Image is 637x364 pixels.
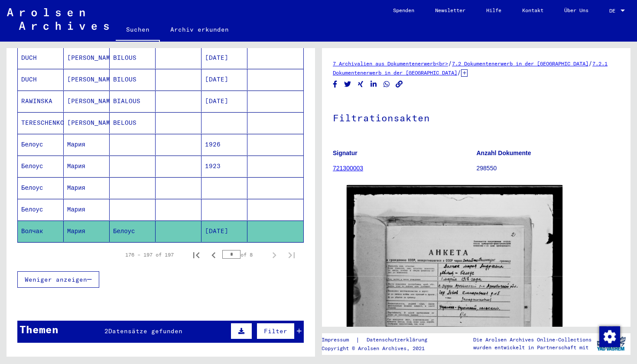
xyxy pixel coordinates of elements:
[201,221,247,242] mat-cell: [DATE]
[283,246,300,263] button: Last page
[18,134,64,155] mat-cell: Белоус
[18,199,64,220] mat-cell: Белоус
[222,250,266,259] div: of 8
[201,69,247,90] mat-cell: [DATE]
[18,69,64,90] mat-cell: DUCH
[257,323,295,339] button: Filter
[333,60,448,67] a: 7 Archivalien aus Dokumentenerwerb<br>
[333,98,620,136] h1: Filtrationsakten
[322,335,438,344] div: |
[116,19,160,42] a: Suchen
[609,8,619,14] span: DE
[25,276,87,283] span: Weniger anzeigen
[64,47,110,68] mat-cell: [PERSON_NAME]
[452,60,588,67] a: 7.2 Dokumentenerwerb in der [GEOGRAPHIC_DATA]
[64,221,110,242] mat-cell: Мария
[201,47,247,68] mat-cell: [DATE]
[160,19,239,40] a: Archiv erkunden
[110,112,156,133] mat-cell: BELOUS
[382,79,391,90] button: Share on WhatsApp
[18,47,64,68] mat-cell: DUCH
[110,91,156,112] mat-cell: BIALOUS
[64,177,110,198] mat-cell: Мария
[264,327,287,335] span: Filter
[448,59,452,67] span: /
[18,177,64,198] mat-cell: Белоус
[322,344,438,352] p: Copyright © Arolsen Archives, 2021
[125,251,174,259] div: 176 – 197 of 197
[18,221,64,242] mat-cell: Волчак
[333,165,363,172] a: 721300003
[64,199,110,220] mat-cell: Мария
[266,246,283,263] button: Next page
[395,79,404,90] button: Copy link
[19,322,58,337] div: Themen
[201,156,247,177] mat-cell: 1923
[473,344,591,351] p: wurden entwickelt in Partnerschaft mit
[108,327,182,335] span: Datensätze gefunden
[110,47,156,68] mat-cell: BILOUS
[18,91,64,112] mat-cell: RAWINSKA
[64,69,110,90] mat-cell: [PERSON_NAME]
[360,335,438,344] a: Datenschutzerklärung
[7,8,109,30] img: Arolsen_neg.svg
[477,149,531,156] b: Anzahl Dokumente
[588,59,592,67] span: /
[110,221,156,242] mat-cell: Белоус
[18,112,64,133] mat-cell: TERESCHENKO
[110,69,156,90] mat-cell: BILOUS
[201,91,247,112] mat-cell: [DATE]
[201,134,247,155] mat-cell: 1926
[64,134,110,155] mat-cell: Мария
[188,246,205,263] button: First page
[64,112,110,133] mat-cell: [PERSON_NAME]
[333,149,357,156] b: Signatur
[17,271,99,288] button: Weniger anzeigen
[18,156,64,177] mat-cell: Белоус
[331,79,340,90] button: Share on Facebook
[205,246,222,263] button: Previous page
[322,335,356,344] a: Impressum
[343,79,352,90] button: Share on Twitter
[457,68,461,76] span: /
[64,156,110,177] mat-cell: Мария
[369,79,378,90] button: Share on LinkedIn
[64,91,110,112] mat-cell: [PERSON_NAME]
[473,336,591,344] p: Die Arolsen Archives Online-Collections
[356,79,365,90] button: Share on Xing
[104,327,108,335] span: 2
[477,164,620,173] p: 298550
[599,326,620,347] img: Zustimmung ändern
[595,333,627,354] img: yv_logo.png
